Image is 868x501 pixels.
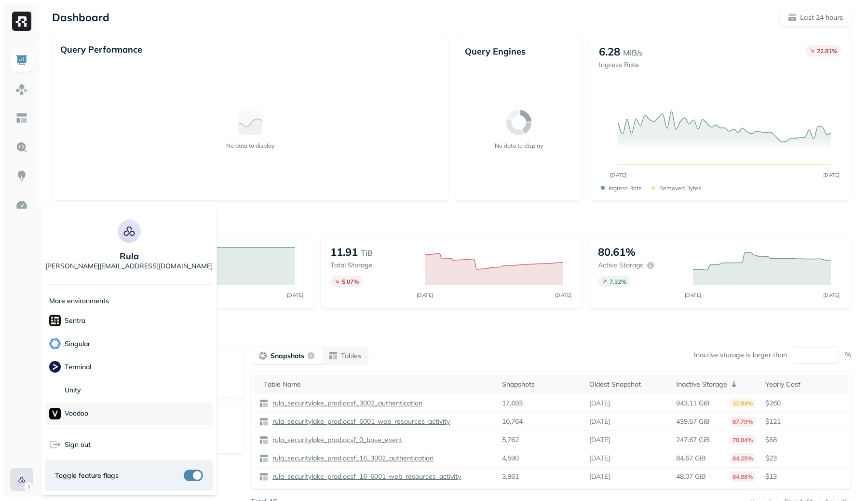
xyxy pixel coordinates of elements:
[49,296,109,306] p: More environments
[65,316,85,325] p: Sentra
[49,361,61,373] img: Terminal
[45,262,213,271] p: [PERSON_NAME][EMAIL_ADDRESS][DOMAIN_NAME]
[65,362,91,372] p: Terminal
[49,384,61,396] img: Unity
[65,339,90,348] p: Singular
[49,315,61,326] img: Sentra
[55,471,119,480] span: Toggle feature flags
[65,386,81,395] p: Unity
[49,338,61,349] img: Singular
[65,409,88,418] p: Voodoo
[65,440,91,449] span: Sign out
[118,220,141,243] img: Rula
[49,408,61,419] img: Voodoo
[120,250,139,262] p: Rula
